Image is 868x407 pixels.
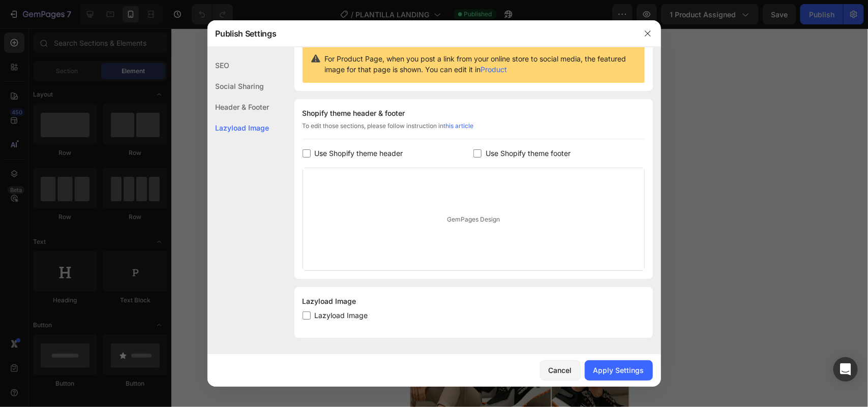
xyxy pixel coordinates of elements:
[303,121,645,139] div: To edit those sections, please follow instruction in
[540,360,581,381] button: Cancel
[65,5,145,15] span: iPhone 15 Pro Max ( 430 px)
[303,107,645,119] div: Shopify theme header & footer
[207,76,270,97] div: Social Sharing
[833,357,858,382] div: Open Intercom Messenger
[207,117,270,138] div: Lazyload Image
[593,365,644,375] div: Apply Settings
[585,360,653,381] button: Apply Settings
[207,97,270,117] div: Header & Footer
[325,53,637,75] span: For Product Page, when you post a link from your online store to social media, the featured image...
[303,168,644,270] div: GemPages Design
[481,65,507,74] a: Product
[486,147,571,160] span: Use Shopify theme footer
[549,365,572,375] div: Cancel
[315,147,403,160] span: Use Shopify theme header
[315,309,368,322] span: Lazyload Image
[303,295,645,307] div: Lazyload Image
[207,20,635,47] div: Publish Settings
[207,55,270,76] div: SEO
[444,122,474,130] a: this article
